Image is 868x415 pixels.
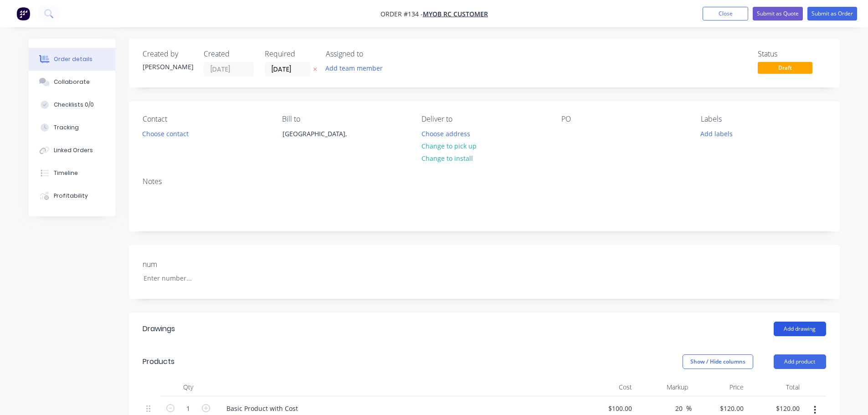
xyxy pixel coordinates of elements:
span: Order #134 - [380,10,423,18]
button: Submit as Order [807,7,857,20]
a: MYOB RC Customer [423,10,488,18]
button: Collaborate [29,71,115,93]
button: Choose contact [137,127,193,139]
div: Tracking [54,123,79,132]
div: Qty [161,378,216,396]
button: Change to install [416,152,478,164]
div: Deliver to [421,115,546,123]
button: Submit as Quote [753,7,803,20]
div: Drawings [143,323,175,334]
div: Required [265,50,315,58]
div: Profitability [54,192,88,200]
div: Collaborate [54,78,90,86]
button: Add product [774,354,826,369]
span: % [686,403,692,414]
div: Basic Product with Cost [219,402,305,415]
div: [GEOGRAPHIC_DATA], [275,127,366,156]
div: Assigned to [326,50,417,58]
div: PO [561,115,686,123]
div: Notes [143,177,826,186]
div: Linked Orders [54,146,93,154]
div: Markup [636,378,692,396]
button: Linked Orders [29,139,115,162]
div: Created [204,50,254,58]
button: Profitability [29,184,115,207]
button: Add team member [326,62,388,74]
button: Order details [29,48,115,71]
div: Order details [54,55,92,63]
span: Draft [758,62,812,73]
div: Price [692,378,748,396]
div: [PERSON_NAME] [143,62,193,72]
div: Bill to [282,115,407,123]
label: num [143,259,257,270]
div: Checklists 0/0 [54,101,94,109]
div: Products [143,356,175,367]
button: Show / Hide columns [683,354,753,369]
button: Tracking [29,116,115,139]
button: Close [703,7,748,20]
div: [GEOGRAPHIC_DATA], [282,128,358,140]
div: Timeline [54,169,78,177]
img: Factory [16,7,30,20]
button: Checklists 0/0 [29,93,115,116]
div: Status [758,50,826,58]
button: Add labels [696,127,738,139]
div: Total [747,378,803,396]
button: Change to pick up [416,140,481,152]
button: Add team member [320,62,387,74]
div: Cost [580,378,636,396]
div: Created by [143,50,193,58]
div: Contact [143,115,267,123]
button: Add drawing [774,322,826,336]
button: Choose address [416,127,475,139]
input: Enter number... [136,272,256,285]
button: Timeline [29,162,115,184]
div: Labels [701,115,826,123]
